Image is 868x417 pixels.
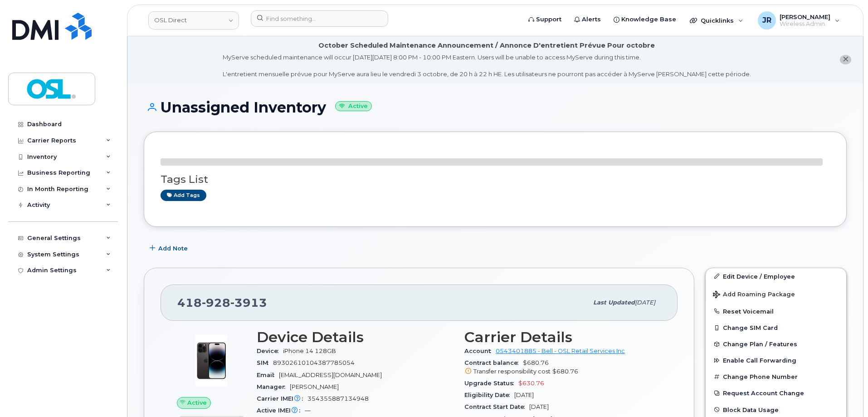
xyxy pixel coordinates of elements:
[257,395,307,402] span: Carrier IMEI
[723,341,797,348] span: Change Plan / Features
[518,380,544,387] span: $630.76
[514,392,534,398] span: [DATE]
[283,348,336,354] span: iPhone 14 128GB
[464,329,661,345] h3: Carrier Details
[257,372,279,378] span: Email
[464,359,523,366] span: Contract balance
[464,359,661,376] span: $680.76
[706,285,846,303] button: Add Roaming Package
[713,291,795,299] span: Add Roaming Package
[158,244,188,253] span: Add Note
[144,99,847,115] h1: Unassigned Inventory
[706,268,846,285] a: Edit Device / Employee
[473,368,551,375] span: Transfer responsibility cost
[257,329,454,345] h3: Device Details
[840,55,851,64] button: close notification
[279,372,382,378] span: [EMAIL_ADDRESS][DOMAIN_NAME]
[177,296,267,309] span: 418
[273,359,355,366] span: 89302610104387785054
[257,348,283,354] span: Device
[187,398,207,407] span: Active
[706,385,846,401] button: Request Account Change
[529,403,549,410] span: [DATE]
[161,190,206,201] a: Add tags
[307,395,369,402] span: 354355887134948
[290,383,339,390] span: [PERSON_NAME]
[335,101,372,112] small: Active
[305,407,311,414] span: —
[464,380,518,387] span: Upgrade Status
[635,299,655,306] span: [DATE]
[593,299,635,306] span: Last updated
[223,53,751,78] div: MyServe scheduled maintenance will occur [DATE][DATE] 8:00 PM - 10:00 PM Eastern. Users will be u...
[464,392,514,398] span: Eligibility Date
[318,41,655,50] div: October Scheduled Maintenance Announcement / Annonce D'entretient Prévue Pour octobre
[706,352,846,368] button: Enable Call Forwarding
[257,383,290,390] span: Manager
[464,348,496,354] span: Account
[706,319,846,336] button: Change SIM Card
[552,368,578,375] span: $680.76
[257,407,305,414] span: Active IMEI
[230,296,267,309] span: 3913
[202,296,230,309] span: 928
[723,357,796,364] span: Enable Call Forwarding
[144,240,195,257] button: Add Note
[464,403,529,410] span: Contract Start Date
[706,336,846,352] button: Change Plan / Features
[184,334,239,388] img: image20231002-3703462-njx0qo.jpeg
[706,368,846,385] button: Change Phone Number
[496,348,625,354] a: 0543401885 - Bell - OSL Retail Services Inc
[706,303,846,319] button: Reset Voicemail
[161,174,830,185] h3: Tags List
[257,359,273,366] span: SIM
